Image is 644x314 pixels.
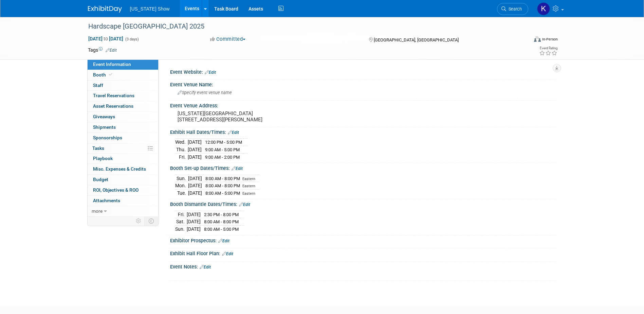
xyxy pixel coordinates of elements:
a: Edit [200,265,211,269]
a: Travel Reservations [88,91,158,101]
span: Sponsorships [93,135,122,140]
span: 9:00 AM - 2:00 PM [205,155,240,160]
td: Mon. [175,182,188,190]
a: Asset Reservations [88,101,158,111]
a: Edit [232,166,243,171]
td: Personalize Event Tab Strip [133,216,145,225]
div: Event Website: [170,67,556,76]
span: Attachments [93,198,120,203]
a: Booth [88,70,158,80]
a: more [88,206,158,216]
td: Wed. [175,139,188,146]
div: Event Venue Name: [170,80,556,88]
div: Exhibit Hall Floor Plan: [170,248,556,257]
span: Booth [93,72,114,77]
a: Staff [88,81,158,91]
span: Giveaways [93,114,115,119]
span: Eastern [242,177,255,181]
td: [DATE] [188,139,202,146]
span: Specify event venue name [178,90,232,95]
a: Edit [205,70,216,75]
i: Booth reservation complete [109,73,112,76]
span: 8:00 AM - 8:00 PM [205,183,240,188]
td: [DATE] [187,211,201,218]
a: Budget [88,175,158,185]
td: Fri. [175,211,187,218]
td: Sat. [175,218,187,226]
span: 2:30 PM - 8:00 PM [204,212,239,217]
a: Edit [222,251,233,256]
div: In-Person [542,37,558,42]
a: Edit [228,130,239,135]
span: Tasks [92,145,104,151]
td: [DATE] [188,146,202,154]
div: Booth Dismantle Dates/Times: [170,199,556,208]
span: ROI, Objectives & ROO [93,187,139,193]
div: Event Notes: [170,262,556,271]
a: Attachments [88,196,158,206]
a: Sponsorships [88,133,158,143]
span: Eastern [242,184,255,188]
span: Playbook [93,156,113,161]
a: Shipments [88,122,158,133]
span: 8:00 AM - 8:00 PM [204,219,239,224]
span: Travel Reservations [93,93,134,98]
span: to [103,36,109,41]
span: 8:00 AM - 5:00 PM [205,191,240,196]
a: Edit [218,239,229,243]
td: Sun. [175,226,187,233]
span: (3 days) [125,37,139,41]
span: more [92,208,103,214]
a: Giveaways [88,112,158,122]
td: Tue. [175,189,188,196]
span: Event Information [93,62,131,67]
div: Booth Set-up Dates/Times: [170,163,556,172]
a: ROI, Objectives & ROO [88,185,158,195]
span: Search [506,6,522,12]
div: Hardscape [GEOGRAPHIC_DATA] 2025 [86,20,518,33]
td: [DATE] [187,218,201,226]
span: 8:00 AM - 8:00 PM [205,176,240,181]
span: [GEOGRAPHIC_DATA], [GEOGRAPHIC_DATA] [374,37,459,42]
td: Sun. [175,175,188,182]
td: [DATE] [188,182,202,190]
div: Exhibit Hall Dates/Times: [170,127,556,136]
span: Eastern [242,191,255,196]
span: 12:00 PM - 5:00 PM [205,140,242,145]
td: [DATE] [188,175,202,182]
span: [DATE] [DATE] [88,36,124,42]
button: Committed [208,36,248,43]
td: [DATE] [188,189,202,196]
div: Exhibitor Prospectus: [170,235,556,244]
div: Event Venue Address: [170,101,556,109]
span: Misc. Expenses & Credits [93,166,146,172]
img: keith kollar [537,2,550,15]
div: Event Rating [539,47,557,50]
td: Fri. [175,153,188,160]
td: Tags [88,47,117,53]
td: [DATE] [187,226,201,233]
span: 9:00 AM - 5:00 PM [205,147,240,152]
a: Edit [239,202,250,207]
a: Playbook [88,154,158,164]
span: Staff [93,83,103,88]
pre: [US_STATE][GEOGRAPHIC_DATA] [STREET_ADDRESS][PERSON_NAME] [178,110,324,123]
img: Format-Inperson.png [534,36,541,42]
td: [DATE] [188,153,202,160]
a: Misc. Expenses & Credits [88,164,158,174]
span: Asset Reservations [93,103,133,109]
span: 8:00 AM - 5:00 PM [204,227,239,232]
td: Toggle Event Tabs [144,216,158,225]
a: Tasks [88,143,158,154]
div: Event Format [488,35,558,46]
td: Thu. [175,146,188,154]
a: Search [497,3,528,15]
span: [US_STATE] Show [130,6,170,12]
span: Budget [93,177,108,182]
a: Edit [106,48,117,53]
span: Shipments [93,124,116,130]
img: ExhibitDay [88,6,122,13]
a: Event Information [88,59,158,70]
